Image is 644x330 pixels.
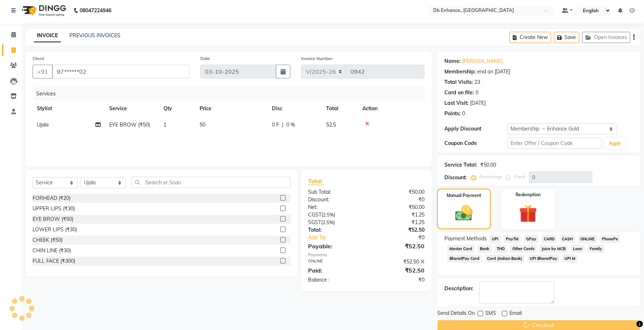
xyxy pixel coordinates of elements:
div: Service Total: [444,161,477,169]
div: Points: [444,110,461,117]
span: CASH [560,235,575,243]
th: Price [195,100,268,117]
div: Total Visits: [444,78,473,86]
span: 2.5% [323,212,334,218]
span: BharatPay Card [447,254,482,263]
div: LOWER LIPS (₹30) [33,226,77,233]
span: GPay [524,235,539,243]
div: ₹50.00 [366,188,430,196]
div: Services [33,87,430,100]
span: 0 F [272,121,279,129]
img: logo [18,0,68,21]
div: ₹52.50 [366,258,430,266]
div: ₹1.25 [366,219,430,226]
span: Card (Indian Bank) [485,254,525,263]
span: UPI M [562,254,578,263]
div: EYE BROW (₹50) [33,215,73,223]
th: Stylist [33,100,105,117]
div: Membership: [444,68,476,76]
div: Discount: [444,174,467,181]
span: Other Cards [510,245,537,253]
div: ONLINE [303,258,366,266]
div: [DATE] [470,99,486,107]
span: | [282,121,283,129]
div: Discount: [303,196,366,203]
span: 50 [200,121,205,128]
span: 0 % [286,121,295,129]
span: THD [495,245,507,253]
th: Action [358,100,425,117]
span: SMS [485,309,496,318]
b: 08047224946 [80,0,111,21]
div: UPPER LIPS (₹30) [33,205,75,213]
span: Family [588,245,605,253]
span: EYE BROW (₹50) [109,121,150,128]
a: Add Tip [303,234,377,241]
div: 23 [474,78,480,86]
div: ( ) [303,219,366,226]
button: Apply [605,138,625,149]
th: Disc [268,100,322,117]
th: Service [105,100,159,117]
input: Search by Name/Mobile/Email/Code [52,65,189,78]
span: 52.5 [326,121,336,128]
span: UPI BharatPay [528,254,560,263]
span: Total [308,177,325,185]
a: PREVIOUS INVOICES [69,32,120,39]
div: Card on file: [444,89,474,97]
div: Total: [303,226,366,234]
div: Description: [444,285,473,292]
button: +91 [33,65,53,78]
div: ( ) [303,211,366,219]
span: Juice by MCB [539,245,568,253]
a: INVOICE [34,29,61,42]
img: _gift.svg [513,202,543,225]
span: SGST [308,219,321,226]
span: Bank [478,245,492,253]
span: Loan [571,245,585,253]
label: Fixed [514,173,525,180]
div: 0 [475,89,478,97]
div: ₹50.00 [480,161,496,169]
div: Payable: [303,242,366,250]
label: Invoice Number [301,55,333,62]
div: Balance : [303,276,366,284]
div: Name: [444,57,461,65]
div: Net: [303,203,366,211]
div: ₹0 [366,196,430,203]
img: _cash.svg [450,203,478,223]
div: ₹1.25 [366,211,430,219]
span: CGST [308,211,321,218]
span: ONLINE [578,235,597,243]
span: 2.5% [323,219,333,225]
label: Redemption [516,192,541,198]
label: Date [200,55,210,62]
div: Sub Total: [303,188,366,196]
button: Open Invoices [582,32,630,43]
div: Payments [308,252,425,258]
label: Client [33,55,44,62]
span: UPI [490,235,501,243]
div: ₹50.00 [366,203,430,211]
span: Master Card [447,245,475,253]
a: [PERSON_NAME] [462,57,503,65]
div: end on [DATE] [477,68,510,76]
span: PayTM [504,235,521,243]
div: Paid: [303,266,366,275]
th: Total [322,100,358,117]
span: Send Details On [437,309,475,318]
div: ₹0 [366,276,430,284]
div: ₹52.50 [366,226,430,234]
input: Enter Offer / Coupon Code [507,138,602,149]
span: Email [509,309,522,318]
span: Payment Methods [444,235,487,243]
span: PhonePe [600,235,620,243]
button: Save [554,32,579,43]
div: Last Visit: [444,99,469,107]
div: FULL FACE (₹300) [33,257,75,265]
span: Ujala [37,121,48,128]
div: 0 [462,110,465,117]
span: 1 [163,121,166,128]
div: ₹52.50 [366,242,430,250]
div: Coupon Code [444,140,507,147]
